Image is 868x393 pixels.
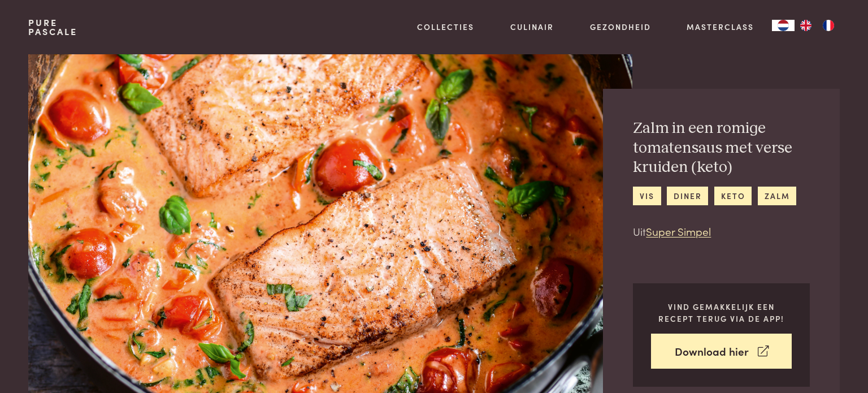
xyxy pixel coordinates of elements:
a: Masterclass [687,21,754,33]
a: FR [817,20,840,31]
a: Collecties [417,21,474,33]
a: EN [795,20,817,31]
p: Uit [633,223,810,240]
a: NL [772,20,795,31]
a: Gezondheid [590,21,651,33]
h2: Zalm in een romige tomatensaus met verse kruiden (keto) [633,119,810,178]
a: Culinair [510,21,554,33]
aside: Language selected: Nederlands [772,20,840,31]
a: Super Simpel [646,223,711,239]
a: diner [667,187,708,205]
a: PurePascale [28,18,77,36]
a: zalm [758,187,796,205]
p: Vind gemakkelijk een recept terug via de app! [651,301,792,324]
a: Download hier [651,334,792,369]
div: Language [772,20,795,31]
a: keto [714,187,752,205]
ul: Language list [795,20,840,31]
a: vis [633,187,661,205]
